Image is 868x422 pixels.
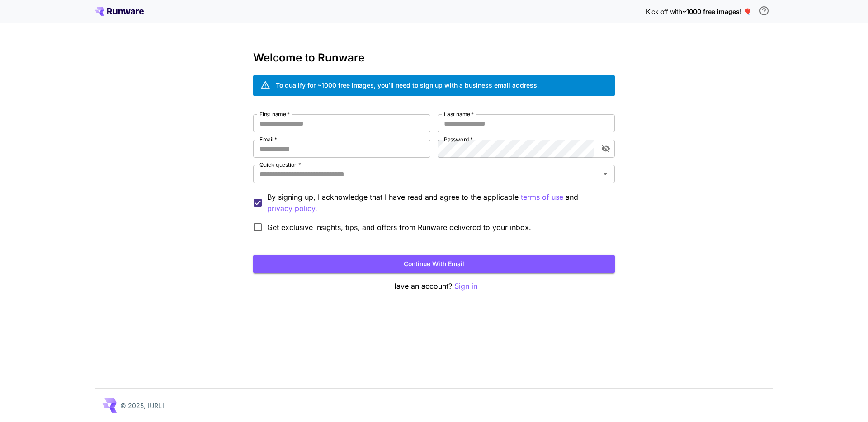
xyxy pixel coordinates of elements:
label: First name [259,110,290,118]
button: Open [599,168,612,180]
h3: Welcome to Runware [253,52,615,64]
span: ~1000 free images! 🎈 [682,8,751,15]
p: privacy policy. [267,203,317,214]
p: terms of use [521,192,563,203]
span: Get exclusive insights, tips, and offers from Runware delivered to your inbox. [267,222,531,233]
div: To qualify for ~1000 free images, you’ll need to sign up with a business email address. [276,80,539,90]
p: By signing up, I acknowledge that I have read and agree to the applicable and [267,192,608,214]
button: toggle password visibility [598,141,614,157]
button: Continue with email [253,255,615,273]
span: Kick off with [646,8,682,15]
label: Last name [444,110,474,118]
button: By signing up, I acknowledge that I have read and agree to the applicable terms of use and [267,203,317,214]
button: By signing up, I acknowledge that I have read and agree to the applicable and privacy policy. [521,192,563,203]
label: Quick question [259,161,301,169]
button: Sign in [454,281,477,292]
label: Email [259,136,277,143]
label: Password [444,136,473,143]
p: © 2025, [URL] [120,401,164,410]
p: Have an account? [253,281,615,292]
button: In order to qualify for free credit, you need to sign up with a business email address and click ... [755,2,773,20]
